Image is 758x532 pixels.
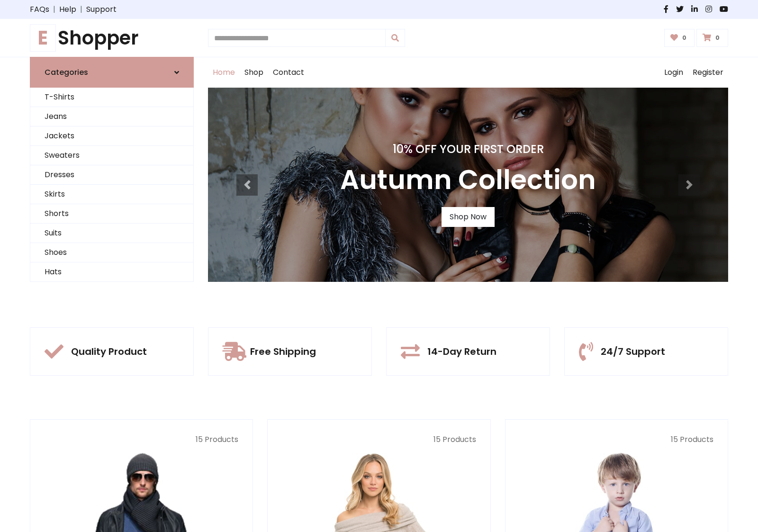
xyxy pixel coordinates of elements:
a: Shop [240,57,268,88]
h4: 10% Off Your First Order [340,143,596,156]
a: Shop Now [442,207,495,227]
a: Categories [30,57,194,88]
p: 15 Products [282,434,476,445]
a: EShopper [30,27,194,49]
a: Login [659,57,688,88]
span: | [76,4,86,15]
a: T-Shirts [30,88,193,107]
a: Dresses [30,165,193,185]
h5: 24/7 Support [601,346,665,357]
a: FAQs [30,4,49,15]
p: 15 Products [520,434,713,445]
a: Support [86,4,117,15]
a: Help [59,4,76,15]
a: Jackets [30,126,193,146]
a: 0 [696,29,728,47]
a: Shorts [30,204,193,224]
a: Sweaters [30,146,193,165]
h6: Categories [45,68,88,77]
a: Home [208,57,240,88]
h3: Autumn Collection [340,164,596,196]
span: 0 [713,34,722,42]
a: 0 [664,29,695,47]
h5: Quality Product [71,346,147,357]
h5: Free Shipping [250,346,316,357]
h1: Shopper [30,27,194,49]
a: Jeans [30,107,193,126]
a: Shoes [30,243,193,262]
a: Hats [30,262,193,282]
span: | [49,4,59,15]
span: 0 [680,34,689,42]
h5: 14-Day Return [427,346,496,357]
a: Contact [268,57,309,88]
a: Suits [30,224,193,243]
p: 15 Products [45,434,238,445]
a: Register [688,57,728,88]
span: E [30,24,56,52]
a: Skirts [30,185,193,204]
